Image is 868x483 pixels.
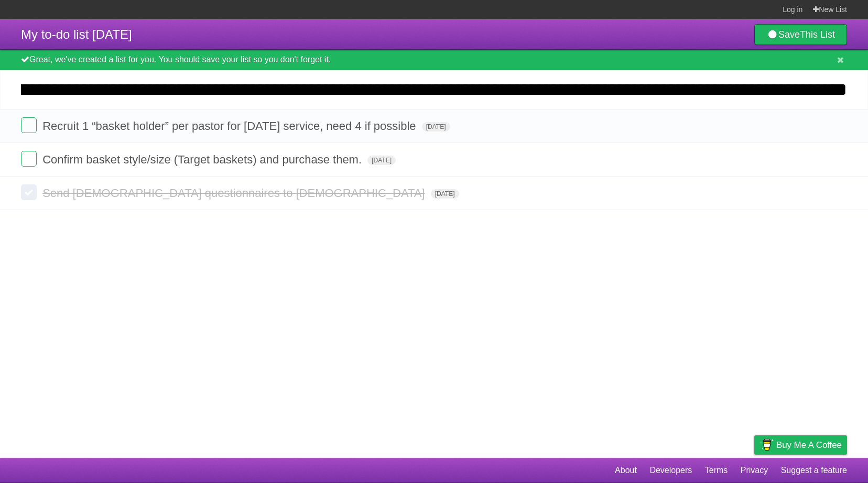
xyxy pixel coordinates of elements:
[754,435,847,455] a: Buy me a coffee
[705,460,728,480] a: Terms
[759,436,774,454] img: Buy me a coffee
[776,436,842,454] span: Buy me a coffee
[800,29,835,40] b: This List
[42,153,364,166] span: Confirm basket style/size (Target baskets) and purchase them.
[42,186,427,200] span: Send [DEMOGRAPHIC_DATA] questionnaires to [DEMOGRAPHIC_DATA]
[649,460,692,480] a: Developers
[21,27,132,41] span: My to-do list [DATE]
[21,117,37,133] label: Done
[781,460,847,480] a: Suggest a feature
[21,184,37,200] label: Done
[367,156,396,165] span: [DATE]
[615,460,637,480] a: About
[741,460,768,480] a: Privacy
[431,189,459,199] span: [DATE]
[42,119,418,133] span: Recruit 1 “basket holder” per pastor for [DATE] service, need 4 if possible
[21,151,37,167] label: Done
[754,24,847,45] a: SaveThis List
[422,122,450,131] span: [DATE]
